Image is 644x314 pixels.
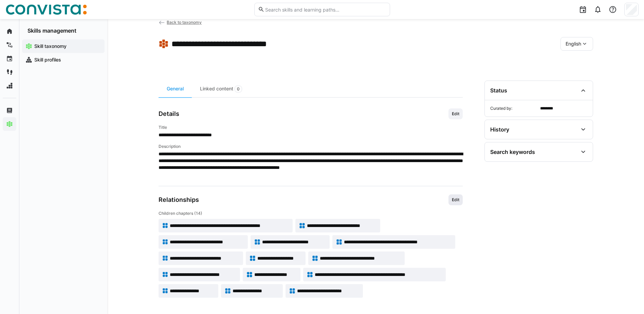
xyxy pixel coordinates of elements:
div: Status [490,87,507,94]
a: Back to taxonomy [159,20,202,25]
div: History [490,126,509,133]
span: Edit [451,197,460,203]
div: Search keywords [490,149,535,155]
span: Edit [451,111,460,117]
button: Edit [448,194,463,205]
span: Curated by: [490,106,537,111]
h3: Details [159,110,179,118]
span: Back to taxonomy [167,20,202,25]
h4: Title [159,125,463,130]
input: Search skills and learning paths… [264,6,386,13]
div: General [159,81,192,97]
span: 0 [237,86,240,92]
button: Edit [448,108,463,119]
h4: Description [159,144,463,149]
div: Linked content [192,81,250,97]
h3: Relationships [159,196,199,204]
span: English [566,40,581,47]
h4: Children chapters (14) [159,211,463,216]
